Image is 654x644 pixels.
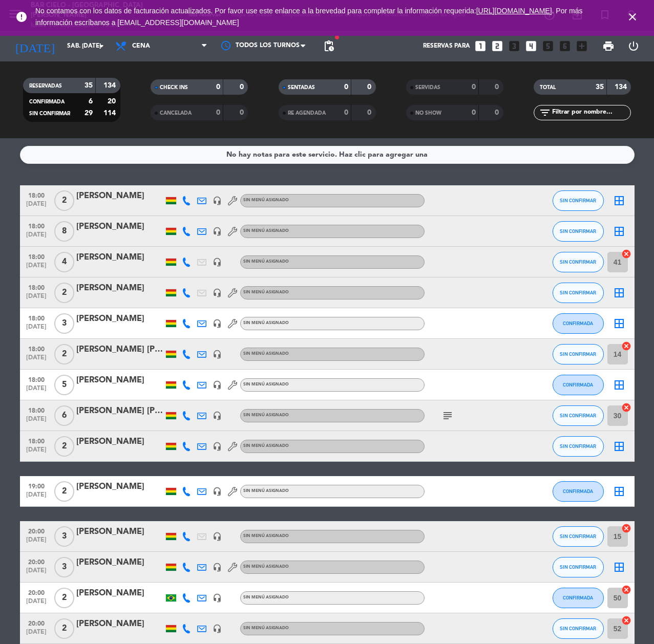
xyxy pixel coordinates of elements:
[575,39,588,53] i: add_box
[367,109,373,116] strong: 0
[54,283,74,303] span: 2
[85,110,93,117] strong: 29
[243,413,289,417] span: Sin menú asignado
[24,324,49,335] span: [DATE]
[24,231,49,243] span: [DATE]
[334,34,340,40] span: fiber_manual_record
[24,281,49,293] span: 18:00
[553,588,604,608] button: CONFIRMADA
[243,229,289,233] span: Sin menú asignado
[213,487,222,496] i: headset_mic
[344,109,348,116] strong: 0
[563,382,593,388] span: CONFIRMADA
[621,341,631,351] i: cancel
[563,320,593,326] span: CONFIRMADA
[213,319,222,328] i: headset_mic
[243,565,289,569] span: Sin menú asignado
[560,564,596,570] span: SIN CONFIRMAR
[216,109,220,116] strong: 0
[76,525,163,539] div: [PERSON_NAME]
[613,485,625,498] i: border_all
[367,83,373,91] strong: 0
[54,405,74,426] span: 6
[76,312,163,326] div: [PERSON_NAME]
[76,251,163,264] div: [PERSON_NAME]
[563,595,593,600] span: CONFIRMADA
[541,39,555,53] i: looks_5
[240,83,246,91] strong: 0
[132,42,150,50] span: Cena
[288,111,326,116] span: RE AGENDADA
[553,375,604,395] button: CONFIRMADA
[560,198,596,203] span: SIN CONFIRMAR
[54,190,74,211] span: 2
[24,525,49,536] span: 20:00
[602,40,615,52] span: print
[24,373,49,385] span: 18:00
[213,350,222,359] i: headset_mic
[24,446,49,458] span: [DATE]
[540,85,556,90] span: TOTAL
[560,626,596,631] span: SIN CONFIRMAR
[24,555,49,567] span: 20:00
[213,196,222,205] i: headset_mic
[243,382,289,387] span: Sin menú asignado
[415,85,440,90] span: SERVIDAS
[621,31,646,61] div: LOG OUT
[76,343,163,356] div: [PERSON_NAME] [PERSON_NAME] [PERSON_NAME]
[76,404,163,418] div: [PERSON_NAME] [PERSON_NAME]
[476,7,552,15] a: [URL][DOMAIN_NAME]
[89,98,93,105] strong: 6
[621,523,631,533] i: cancel
[621,402,631,413] i: cancel
[213,624,222,633] i: headset_mic
[103,110,118,117] strong: 114
[24,586,49,598] span: 20:00
[563,488,593,494] span: CONFIRMADA
[54,481,74,502] span: 2
[495,109,501,116] strong: 0
[76,435,163,448] div: [PERSON_NAME]
[558,39,572,53] i: looks_6
[213,288,222,297] i: headset_mic
[560,413,596,418] span: SIN CONFIRMAR
[288,85,315,90] span: SENTADAS
[29,99,65,104] span: CONFIRMADA
[613,440,625,453] i: border_all
[560,351,596,357] span: SIN CONFIRMAR
[24,435,49,446] span: 18:00
[76,220,163,233] div: [PERSON_NAME]
[560,443,596,449] span: SIN CONFIRMAR
[24,416,49,427] span: [DATE]
[243,534,289,538] span: Sin menú asignado
[76,617,163,631] div: [PERSON_NAME]
[213,563,222,572] i: headset_mic
[216,83,220,91] strong: 0
[24,312,49,324] span: 18:00
[54,526,74,547] span: 3
[613,287,625,299] i: border_all
[24,354,49,366] span: [DATE]
[539,106,551,119] i: filter_list
[24,385,49,397] span: [DATE]
[524,39,538,53] i: looks_4
[24,629,49,640] span: [DATE]
[24,262,49,274] span: [DATE]
[243,290,289,294] span: Sin menú asignado
[553,618,604,639] button: SIN CONFIRMAR
[76,282,163,295] div: [PERSON_NAME]
[54,375,74,395] span: 5
[553,436,604,457] button: SIN CONFIRMAR
[24,404,49,416] span: 18:00
[24,536,49,548] span: [DATE]
[103,82,118,89] strong: 134
[553,190,604,211] button: SIN CONFIRMAR
[474,39,487,53] i: looks_one
[613,379,625,391] i: border_all
[54,221,74,242] span: 8
[213,532,222,541] i: headset_mic
[243,352,289,356] span: Sin menú asignado
[54,436,74,457] span: 2
[54,252,74,272] span: 4
[495,83,501,91] strong: 0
